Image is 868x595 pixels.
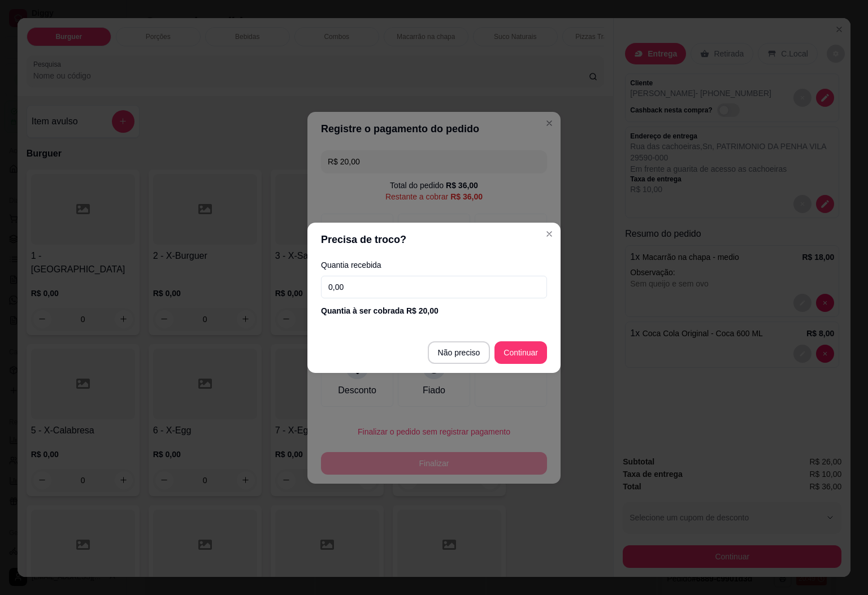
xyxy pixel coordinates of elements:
header: Precisa de troco? [307,223,561,257]
button: Não preciso [428,341,491,364]
button: Continuar [494,341,547,364]
label: Quantia recebida [321,261,547,269]
button: Close [540,225,558,243]
div: Quantia à ser cobrada R$ 20,00 [321,305,547,316]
